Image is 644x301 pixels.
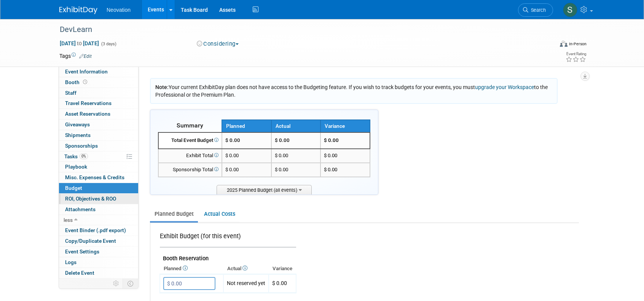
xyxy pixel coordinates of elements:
[269,263,296,274] th: Variance
[223,263,269,274] th: Actual
[65,196,116,202] span: ROI, Objectives & ROO
[59,183,138,193] a: Budget
[76,40,83,46] span: to
[59,162,138,172] a: Playbook
[59,225,138,236] a: Event Binder (.pdf export)
[162,166,218,174] div: Sponsorship Total
[65,227,126,233] span: Event Binder (.pdf export)
[560,41,567,47] img: Format-Inperson.png
[59,257,138,268] a: Logs
[225,167,239,172] span: $ 0.00
[155,84,169,90] span: Note:
[65,238,116,244] span: Copy/Duplicate Event
[59,268,138,278] a: Delete Event
[65,90,77,96] span: Staff
[65,68,108,75] span: Event Information
[81,79,89,85] span: Booth not reserved yet
[59,247,138,257] a: Event Settings
[59,52,92,60] td: Tags
[59,236,138,246] a: Copy/Duplicate Event
[65,143,98,149] span: Sponsorships
[59,88,138,98] a: Staff
[59,141,138,151] a: Sponsorships
[64,153,88,159] span: Tasks
[59,215,138,225] a: less
[59,98,138,108] a: Travel Reservations
[59,194,138,204] a: ROI, Objectives & ROO
[65,270,94,276] span: Delete Event
[65,206,96,212] span: Attachments
[65,111,110,117] span: Asset Reservations
[65,174,124,180] span: Misc. Expenses & Credits
[65,248,99,255] span: Event Settings
[217,185,312,194] span: 2025 Planned Budget (all events)
[566,52,586,56] div: Event Rating
[80,153,88,159] span: 0%
[150,207,198,221] a: Planned Budget
[65,185,82,191] span: Budget
[324,137,339,143] span: $ 0.00
[222,120,271,132] th: Planned
[223,274,269,293] td: Not reserved yet
[65,100,112,106] span: Travel Reservations
[271,163,321,177] td: $ 0.00
[199,207,239,221] a: Actual Costs
[518,3,553,17] a: Search
[59,6,97,14] img: ExhibitDay
[59,77,138,88] a: Booth
[569,41,587,47] div: In-Person
[160,247,296,264] td: Booth Reservation
[65,132,91,138] span: Shipments
[194,40,242,48] button: Considering
[64,217,73,223] span: less
[475,84,534,90] a: upgrade your Workspace
[110,279,123,288] td: Personalize Event Tab Strip
[563,3,577,17] img: Susan Hurrell
[59,40,99,47] span: [DATE] [DATE]
[59,67,138,77] a: Event Information
[177,122,203,129] span: Summary
[271,149,321,163] td: $ 0.00
[272,280,287,286] span: $ 0.00
[100,41,116,46] span: (3 days)
[324,153,337,158] span: $ 0.00
[59,151,138,162] a: Tasks0%
[225,137,240,143] span: $ 0.00
[59,204,138,215] a: Attachments
[65,79,89,85] span: Booth
[528,7,546,13] span: Search
[162,137,218,144] div: Total Event Budget
[123,279,139,288] td: Toggle Event Tabs
[59,130,138,140] a: Shipments
[79,54,92,59] a: Edit
[65,259,77,265] span: Logs
[107,7,131,13] span: Neovation
[508,40,587,51] div: Event Format
[57,23,542,37] div: DevLearn
[162,152,218,159] div: Exhibit Total
[59,109,138,119] a: Asset Reservations
[59,172,138,183] a: Misc. Expenses & Credits
[160,263,223,274] th: Planned
[271,132,321,149] td: $ 0.00
[271,120,321,132] th: Actual
[324,167,337,172] span: $ 0.00
[155,84,548,98] span: Your current ExhibitDay plan does not have access to the Budgeting feature. If you wish to track ...
[225,153,239,158] span: $ 0.00
[65,121,90,127] span: Giveaways
[320,120,370,132] th: Variance
[59,119,138,130] a: Giveaways
[65,164,87,170] span: Playbook
[160,232,293,245] div: Exhibit Budget (for this event)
